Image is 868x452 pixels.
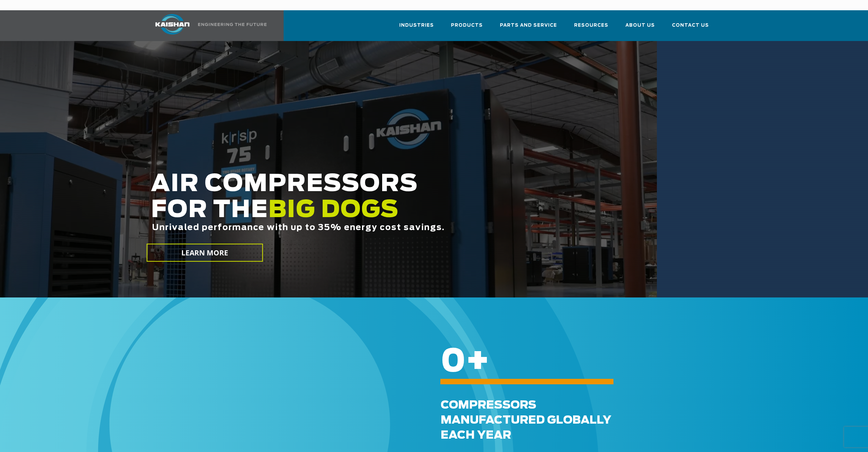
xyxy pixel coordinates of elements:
[500,16,557,40] a: Parts and Service
[181,248,228,258] span: LEARN MORE
[152,224,445,232] span: Unrivaled performance with up to 35% energy cost savings.
[399,16,434,40] a: Industries
[672,16,709,40] a: Contact Us
[574,22,608,29] span: Resources
[451,16,483,40] a: Products
[268,199,399,222] span: BIG DOGS
[399,22,434,29] span: Industries
[441,357,833,367] h6: +
[574,16,608,40] a: Resources
[147,10,268,41] a: Kaishan USA
[147,14,198,35] img: kaishan logo
[672,22,709,29] span: Contact Us
[625,16,655,40] a: About Us
[500,22,557,29] span: Parts and Service
[625,22,655,29] span: About Us
[441,398,857,443] div: Compressors Manufactured GLOBALLY each Year
[146,244,263,262] a: LEARN MORE
[441,346,466,378] span: 0
[451,22,483,29] span: Products
[198,23,267,26] img: Engineering the future
[151,171,622,254] h2: AIR COMPRESSORS FOR THE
